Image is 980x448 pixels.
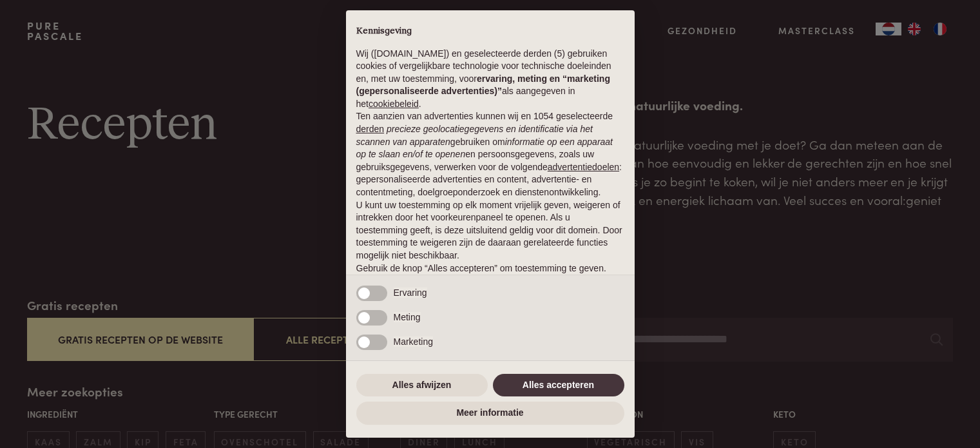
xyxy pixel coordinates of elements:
[394,287,427,298] span: Ervaring
[356,124,593,147] em: precieze geolocatiegegevens en identificatie via het scannen van apparaten
[356,262,624,300] p: Gebruik de knop “Alles accepteren” om toestemming te geven. Gebruik de knop “Alles afwijzen” om d...
[356,374,488,397] button: Alles afwijzen
[356,110,624,199] p: Ten aanzien van advertenties kunnen wij en 1054 geselecteerde gebruiken om en persoonsgegevens, z...
[356,26,624,37] h2: Kennisgeving
[493,374,624,397] button: Alles accepteren
[356,199,624,262] p: U kunt uw toestemming op elk moment vrijelijk geven, weigeren of intrekken door het voorkeurenpan...
[356,73,610,97] strong: ervaring, meting en “marketing (gepersonaliseerde advertenties)”
[356,123,385,136] button: derden
[356,402,624,425] button: Meer informatie
[548,161,619,174] button: advertentiedoelen
[356,48,624,111] p: Wij ([DOMAIN_NAME]) en geselecteerde derden (5) gebruiken cookies of vergelijkbare technologie vo...
[356,137,613,160] em: informatie op een apparaat op te slaan en/of te openen
[369,99,419,109] a: cookiebeleid
[394,336,433,347] span: Marketing
[394,312,421,322] span: Meting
